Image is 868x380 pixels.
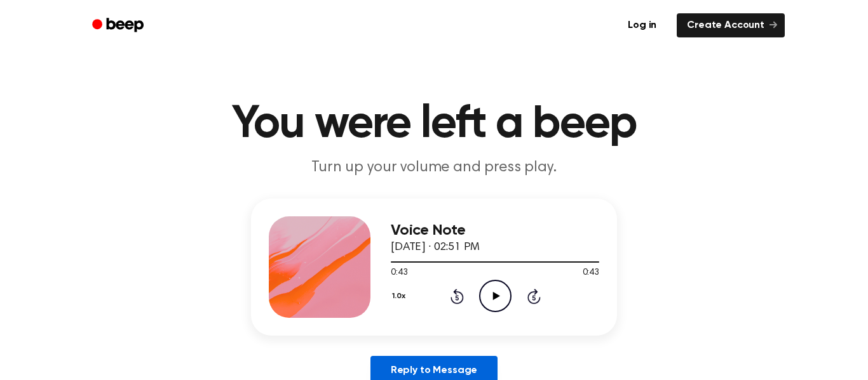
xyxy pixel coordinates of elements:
[677,13,785,37] a: Create Account
[109,102,759,147] h1: You were left a beep
[391,242,480,253] span: [DATE] · 02:51 PM
[615,11,669,40] a: Log in
[583,266,599,280] span: 0:43
[391,266,407,280] span: 0:43
[391,285,410,307] button: 1.0x
[391,222,599,239] h3: Voice Note
[83,13,155,38] a: Beep
[190,157,678,178] p: Turn up your volume and press play.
